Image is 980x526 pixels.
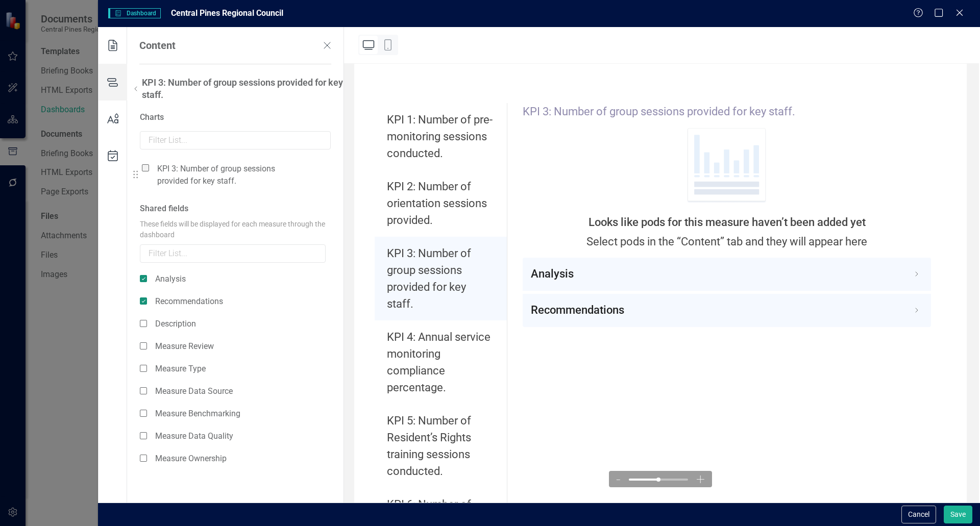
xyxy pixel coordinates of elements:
[387,412,495,480] div: KPI 5: Number of Resident’s Rights training sessions conducted.
[140,219,326,240] div: These fields will be displayed for each measure through the dashboard
[142,77,344,101] div: KPI 3: Number of group sessions provided for key staff.
[155,454,227,463] span: Measure Ownership
[155,386,233,396] span: Measure Data Source
[140,111,344,123] div: Charts
[155,341,214,351] span: Measure Review
[130,157,321,192] li: KPI 3: Number of group sessions provided for key staff.
[155,319,196,329] span: Description
[140,203,344,215] div: Shared fields
[696,474,705,485] div: +
[387,245,495,312] div: KPI 3: Number of group sessions provided for key staff.
[155,296,223,306] span: Recommendations
[586,233,867,250] div: Select pods in the “Content” tab and they will appear here
[157,163,300,187] span: KPI 3: Number of group sessions provided for key staff.
[523,258,931,291] div: Analysis
[531,302,624,318] div: Recommendations
[589,214,866,231] div: Looks like pods for this measure haven’t been added yet
[387,329,495,396] div: KPI 4: Annual service monitoring compliance percentage.
[387,178,495,229] div: KPI 2: Number of orientation sessions provided.
[140,244,326,263] input: Filter List...
[616,474,621,485] div: -
[171,8,283,18] span: Central Pines Regional Council
[687,128,767,204] img: No charts
[140,131,331,149] input: Filter List...
[387,111,495,162] div: KPI 1: Number of pre-monitoring sessions conducted.
[155,274,186,284] span: Analysis
[108,8,161,18] span: Dashboard
[155,364,206,373] span: Measure Type
[523,103,931,120] div: KPI 3: Number of group sessions provided for key staff.
[531,266,574,282] div: Analysis
[523,294,931,327] div: Recommendations
[139,39,176,52] div: Content
[155,431,233,441] span: Measure Data Quality
[944,506,972,523] button: Save
[155,409,240,418] span: Measure Benchmarking
[901,506,936,523] button: Cancel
